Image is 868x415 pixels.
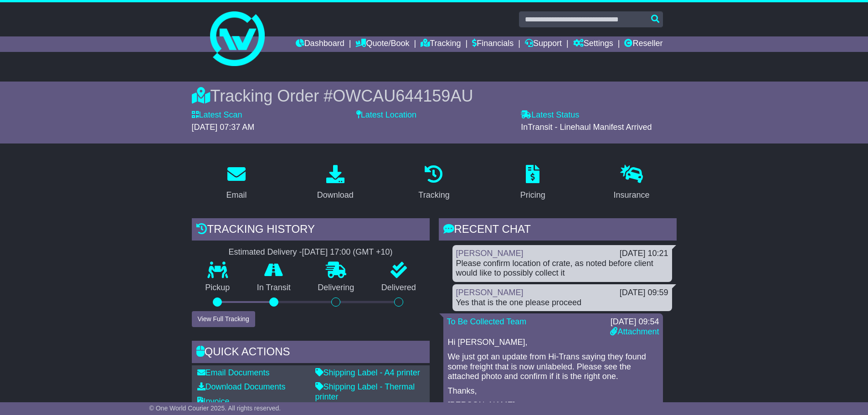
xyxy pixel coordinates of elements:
[296,36,344,52] a: Dashboard
[311,162,360,205] a: Download
[317,189,354,201] div: Download
[573,36,613,52] a: Settings
[192,110,242,120] label: Latest Scan
[624,36,663,52] a: Reseller
[421,36,461,52] a: Tracking
[220,162,252,205] a: Email
[520,189,545,201] div: Pricing
[439,218,677,243] div: RECENT CHAT
[355,36,409,52] a: Quote/Book
[610,327,659,336] a: Attachment
[197,368,270,377] a: Email Documents
[226,189,247,201] div: Email
[448,386,658,396] p: Thanks,
[192,247,430,257] div: Estimated Delivery -
[472,36,514,52] a: Financials
[521,110,579,120] label: Latest Status
[447,317,527,326] a: To Be Collected Team
[315,382,415,401] a: Shipping Label - Thermal printer
[610,317,659,327] div: [DATE] 09:54
[192,311,255,327] button: View Full Tracking
[614,189,650,201] div: Insurance
[302,247,393,257] div: [DATE] 17:00 (GMT +10)
[333,87,473,105] span: OWCAU644159AU
[514,162,551,205] a: Pricing
[243,283,304,293] p: In Transit
[456,298,668,308] div: Yes that is the one please proceed
[608,162,656,205] a: Insurance
[197,382,286,391] a: Download Documents
[192,341,430,365] div: Quick Actions
[620,288,668,298] div: [DATE] 09:59
[197,397,230,406] a: Invoice
[412,162,455,205] a: Tracking
[456,288,524,297] a: [PERSON_NAME]
[192,283,244,293] p: Pickup
[192,123,255,132] span: [DATE] 07:37 AM
[149,405,281,412] span: © One World Courier 2025. All rights reserved.
[525,36,562,52] a: Support
[448,338,658,348] p: Hi [PERSON_NAME],
[192,86,677,106] div: Tracking Order #
[456,259,668,278] div: Please confirm location of crate, as noted before client would like to possibly collect it
[304,283,368,293] p: Delivering
[456,249,524,258] a: [PERSON_NAME]
[418,189,449,201] div: Tracking
[315,368,420,377] a: Shipping Label - A4 printer
[448,352,658,382] p: We just got an update from Hi-Trans saying they found some freight that is now unlabeled. Please ...
[620,249,668,259] div: [DATE] 10:21
[356,110,416,120] label: Latest Location
[521,123,652,132] span: InTransit - Linehaul Manifest Arrived
[368,283,430,293] p: Delivered
[448,400,658,410] p: [PERSON_NAME]
[192,218,430,243] div: Tracking history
